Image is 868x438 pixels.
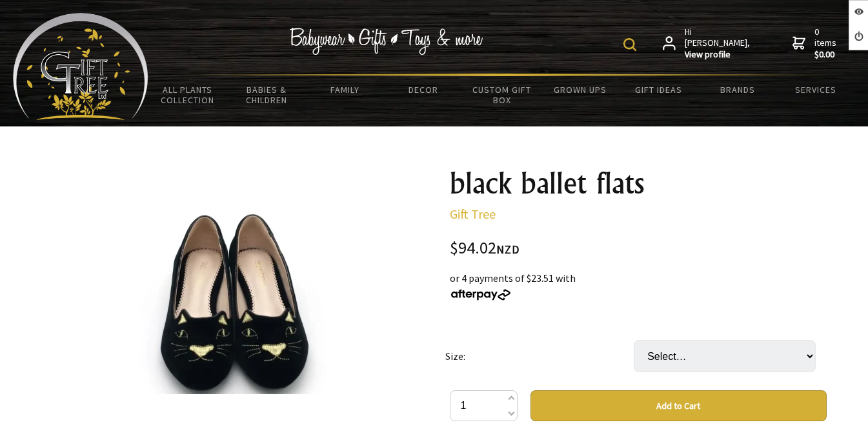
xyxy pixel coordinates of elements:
strong: $0.00 [814,49,839,61]
a: Brands [698,76,777,103]
a: Family [305,76,384,103]
a: All Plants Collection [148,76,227,114]
a: Gift Tree [450,206,496,222]
h1: black ballet flats [450,168,827,199]
img: black ballet flats [130,193,331,394]
img: Afterpay [450,289,512,301]
button: Add to Cart [530,390,827,421]
a: Decor [384,76,463,103]
a: 0 items$0.00 [792,26,839,61]
span: 0 items [814,26,839,61]
a: Gift Ideas [620,76,698,103]
a: Hi [PERSON_NAME],View profile [663,26,751,61]
div: or 4 payments of $23.51 with [450,270,827,301]
strong: View profile [685,49,751,61]
a: Grown Ups [541,76,620,103]
a: Babies & Children [227,76,306,114]
span: Hi [PERSON_NAME], [685,26,751,61]
img: Babywear - Gifts - Toys & more [289,28,483,55]
td: Size: [445,322,634,390]
a: Services [776,76,855,103]
div: $94.02 [450,240,827,257]
img: Babyware - Gifts - Toys and more... [13,13,148,120]
a: Custom Gift Box [463,76,541,114]
img: product search [623,38,636,51]
span: NZD [496,242,520,257]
